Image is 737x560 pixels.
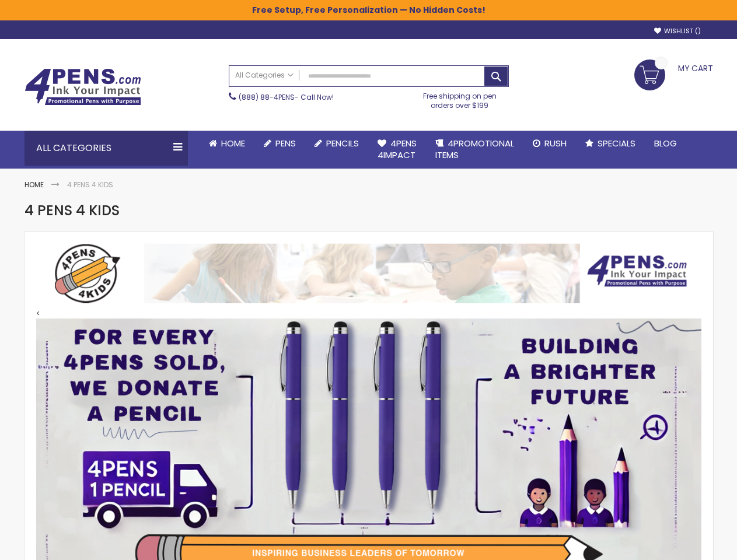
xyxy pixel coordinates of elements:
[36,243,701,318] div: <
[523,131,576,156] a: Rush
[654,137,677,149] span: Blog
[25,201,120,220] span: 4 Pens 4 Kids
[368,131,426,169] a: 4Pens4impact
[426,131,523,169] a: 4PROMOTIONALITEMS
[305,131,368,156] a: Pencils
[326,137,359,149] span: Pencils
[221,137,245,149] span: Home
[235,71,294,80] span: All Categories
[200,131,254,156] a: Home
[275,137,296,149] span: Pens
[411,87,509,110] div: Free shipping on pen orders over $199
[36,243,701,303] img: Top Banner
[598,137,635,149] span: Specials
[544,137,567,149] span: Rush
[25,131,188,166] div: All Categories
[576,131,645,156] a: Specials
[239,92,334,102] span: - Call Now!
[25,180,44,190] a: Home
[239,92,295,102] a: (888) 88-4PENS
[654,27,701,36] a: Wishlist
[254,131,305,156] a: Pens
[67,180,113,190] strong: 4 Pens 4 Kids
[645,131,686,156] a: Blog
[25,68,141,106] img: 4Pens Custom Pens and Promotional Products
[435,137,514,161] span: 4PROMOTIONAL ITEMS
[229,66,299,85] a: All Categories
[378,137,417,161] span: 4Pens 4impact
